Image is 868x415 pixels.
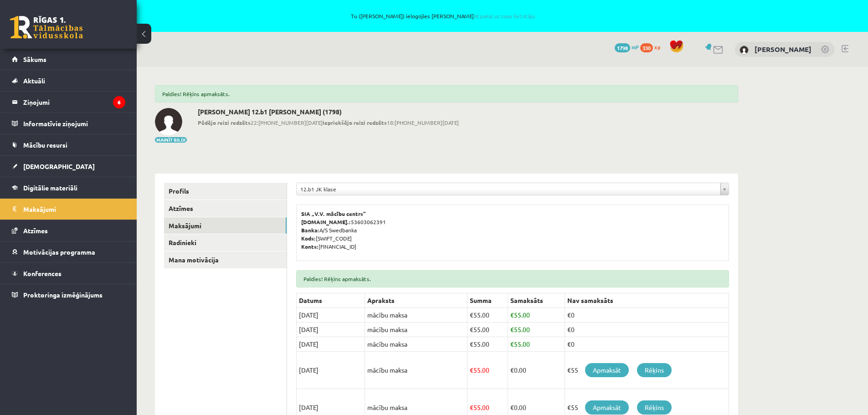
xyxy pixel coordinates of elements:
[615,43,639,51] a: 1798 mP
[113,96,125,108] i: 6
[301,210,366,217] b: SIA „V.V. mācību centrs”
[198,108,459,116] h2: [PERSON_NAME] 12.b1 [PERSON_NAME] (1798)
[198,118,459,127] span: 22:[PHONE_NUMBER][DATE] 18:[PHONE_NUMBER][DATE]
[565,293,729,308] th: Nav samaksāts
[470,366,473,374] span: €
[12,113,125,134] a: Informatīvie ziņojumi
[23,113,125,134] legend: Informatīvie ziņojumi
[12,199,125,220] a: Maksājumi
[510,366,514,374] span: €
[301,235,316,242] b: Kods:
[365,323,467,337] td: mācību maksa
[365,337,467,352] td: mācību maksa
[12,241,125,262] a: Motivācijas programma
[470,340,473,348] span: €
[585,400,629,415] a: Apmaksāt
[164,200,287,217] a: Atzīmes
[467,293,508,308] th: Summa
[12,70,125,91] a: Aktuāli
[510,403,514,411] span: €
[508,308,565,323] td: 55.00
[565,337,729,352] td: €0
[637,400,672,415] a: Rēķins
[164,183,287,200] a: Profils
[510,311,514,319] span: €
[296,270,729,287] div: Paldies! Rēķins apmaksāts.
[301,218,351,225] b: [DOMAIN_NAME].:
[365,308,467,323] td: mācību maksa
[640,43,653,52] span: 330
[198,119,251,126] b: Pēdējo reizi redzēts
[23,269,62,277] span: Konferences
[365,293,467,308] th: Apraksts
[615,43,630,52] span: 1798
[508,352,565,389] td: 0.00
[323,119,387,126] b: Iepriekšējo reizi redzēts
[565,308,729,323] td: €0
[740,46,749,55] img: Rasa Daņiļeviča
[474,12,535,20] a: Atpakaļ uz savu lietotāju
[23,77,45,85] span: Aktuāli
[164,234,287,251] a: Radinieki
[12,284,125,305] a: Proktoringa izmēģinājums
[12,49,125,70] a: Sākums
[297,352,365,389] td: [DATE]
[565,352,729,389] td: €55
[654,43,660,51] span: xp
[12,92,125,113] a: Ziņojumi6
[297,293,365,308] th: Datums
[23,162,95,170] span: [DEMOGRAPHIC_DATA]
[467,337,508,352] td: 55.00
[297,323,365,337] td: [DATE]
[467,352,508,389] td: 55.00
[637,363,672,377] a: Rēķins
[585,363,629,377] a: Apmaksāt
[12,156,125,177] a: [DEMOGRAPHIC_DATA]
[297,183,729,195] a: 12.b1 JK klase
[510,325,514,333] span: €
[23,184,77,192] span: Digitālie materiāli
[470,311,473,319] span: €
[467,323,508,337] td: 55.00
[23,55,46,63] span: Sākums
[23,92,125,113] legend: Ziņojumi
[510,340,514,348] span: €
[297,308,365,323] td: [DATE]
[755,45,812,54] a: [PERSON_NAME]
[632,43,639,51] span: mP
[155,108,182,135] img: Rasa Daņiļeviča
[301,226,319,234] b: Banka:
[23,141,67,149] span: Mācību resursi
[565,323,729,337] td: €0
[23,248,95,256] span: Motivācijas programma
[105,13,781,19] span: Tu ([PERSON_NAME]) ielogojies [PERSON_NAME]
[508,337,565,352] td: 55.00
[365,352,467,389] td: mācību maksa
[508,323,565,337] td: 55.00
[467,308,508,323] td: 55.00
[301,243,318,250] b: Konts:
[12,263,125,284] a: Konferences
[470,403,473,411] span: €
[10,16,83,39] a: Rīgas 1. Tālmācības vidusskola
[23,199,125,220] legend: Maksājumi
[155,85,738,102] div: Paldies! Rēķins apmaksāts.
[640,43,665,51] a: 330 xp
[470,325,473,333] span: €
[23,226,48,235] span: Atzīmes
[155,137,187,143] button: Mainīt bildi
[12,134,125,155] a: Mācību resursi
[301,210,724,251] p: 53603062391 A/S Swedbanka [SWIFT_CODE] [FINANCIAL_ID]
[164,217,287,234] a: Maksājumi
[297,337,365,352] td: [DATE]
[164,251,287,268] a: Mana motivācija
[12,177,125,198] a: Digitālie materiāli
[508,293,565,308] th: Samaksāts
[300,183,717,195] span: 12.b1 JK klase
[23,291,103,299] span: Proktoringa izmēģinājums
[12,220,125,241] a: Atzīmes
